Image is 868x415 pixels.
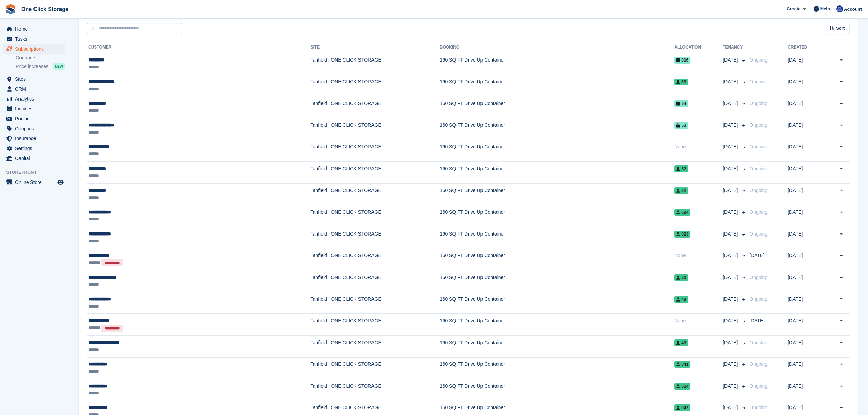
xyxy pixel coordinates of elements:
[788,96,823,118] td: [DATE]
[311,96,440,118] td: Tanfield | ONE CLICK STORAGE
[440,227,674,249] td: 160 SQ FT Drive Up Container
[311,205,440,227] td: Tanfield | ONE CLICK STORAGE
[56,178,65,186] a: Preview store
[674,79,688,85] span: 58
[749,340,768,345] span: Ongoing
[18,3,71,15] a: One Click Storage
[788,357,823,379] td: [DATE]
[723,252,739,259] span: [DATE]
[440,42,674,53] th: Booking
[311,357,440,379] td: Tanfield | ONE CLICK STORAGE
[311,379,440,401] td: Tanfield | ONE CLICK STORAGE
[15,44,56,54] span: Subscriptions
[788,379,823,401] td: [DATE]
[15,144,56,153] span: Settings
[3,124,65,133] a: menu
[749,361,768,367] span: Ongoing
[16,63,49,70] span: Price increases
[749,188,768,193] span: Ongoing
[749,405,768,410] span: Ongoing
[723,100,739,107] span: [DATE]
[788,42,823,53] th: Created
[723,274,739,281] span: [DATE]
[749,275,768,280] span: Ongoing
[3,24,65,34] a: menu
[440,249,674,270] td: 160 SQ FT Drive Up Container
[723,56,739,64] span: [DATE]
[788,205,823,227] td: [DATE]
[15,153,56,163] span: Capital
[311,314,440,336] td: Tanfield | ONE CLICK STORAGE
[674,317,723,324] div: None
[820,5,830,12] span: Help
[440,96,674,118] td: 160 SQ FT Drive Up Container
[749,318,764,323] span: [DATE]
[311,42,440,53] th: Site
[749,383,768,389] span: Ongoing
[15,104,56,113] span: Invoices
[674,165,688,172] span: 52
[440,140,674,162] td: 160 SQ FT Drive Up Container
[440,205,674,227] td: 160 SQ FT Drive Up Container
[674,100,688,107] span: 54
[788,227,823,249] td: [DATE]
[788,53,823,75] td: [DATE]
[723,339,739,346] span: [DATE]
[440,379,674,401] td: 160 SQ FT Drive Up Container
[788,118,823,140] td: [DATE]
[674,143,723,150] div: None
[3,177,65,187] a: menu
[311,335,440,357] td: Tanfield | ONE CLICK STORAGE
[788,140,823,162] td: [DATE]
[749,122,768,128] span: Ongoing
[749,57,768,63] span: Ongoing
[723,296,739,303] span: [DATE]
[723,78,739,85] span: [DATE]
[674,231,690,238] span: 023
[3,104,65,113] a: menu
[674,383,690,390] span: 014
[3,34,65,44] a: menu
[15,124,56,133] span: Coupons
[723,42,747,53] th: Tenancy
[311,183,440,205] td: Tanfield | ONE CLICK STORAGE
[674,339,688,346] span: 48
[87,42,311,53] th: Customer
[311,140,440,162] td: Tanfield | ONE CLICK STORAGE
[440,314,674,336] td: 160 SQ FT Drive Up Container
[311,162,440,184] td: Tanfield | ONE CLICK STORAGE
[311,53,440,75] td: Tanfield | ONE CLICK STORAGE
[836,25,845,32] span: Sort
[440,118,674,140] td: 160 SQ FT Drive Up Container
[749,101,768,106] span: Ongoing
[723,143,739,150] span: [DATE]
[674,361,690,368] span: 041
[674,209,690,216] span: 024
[788,75,823,96] td: [DATE]
[674,274,688,281] span: 50
[749,209,768,215] span: Ongoing
[15,134,56,143] span: Insurance
[836,5,843,12] img: Thomas
[311,227,440,249] td: Tanfield | ONE CLICK STORAGE
[788,314,823,336] td: [DATE]
[15,74,56,84] span: Sites
[749,79,768,84] span: Ongoing
[674,187,688,194] span: 51
[15,94,56,104] span: Analytics
[311,75,440,96] td: Tanfield | ONE CLICK STORAGE
[440,75,674,96] td: 160 SQ FT Drive Up Container
[3,144,65,153] a: menu
[15,34,56,44] span: Tasks
[3,44,65,54] a: menu
[311,118,440,140] td: Tanfield | ONE CLICK STORAGE
[723,187,739,194] span: [DATE]
[311,270,440,292] td: Tanfield | ONE CLICK STORAGE
[788,292,823,314] td: [DATE]
[674,296,688,303] span: 49
[723,361,739,368] span: [DATE]
[16,55,65,61] a: Contracts
[723,230,739,238] span: [DATE]
[674,404,690,411] span: 042
[749,253,764,258] span: [DATE]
